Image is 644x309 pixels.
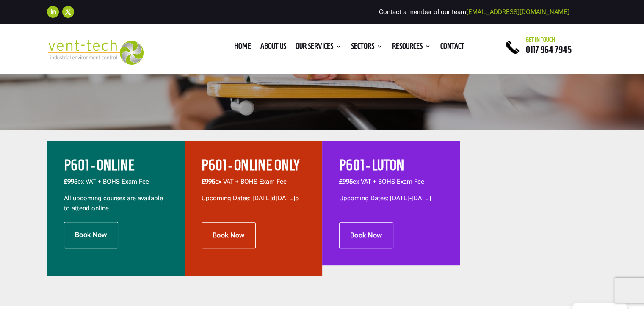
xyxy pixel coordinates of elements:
img: 2023-09-27T08_35_16.549ZVENT-TECH---Clear-background [47,40,144,65]
p: Upcoming Dates: [DATE]-[DATE] [339,193,443,204]
a: Book Now [64,222,118,248]
span: All upcoming courses are available to attend online [64,194,163,212]
a: Book Now [339,222,393,248]
a: Resources [392,43,431,52]
h2: P601 - ONLINE [64,158,168,177]
p: ex VAT + BOHS Exam Fee [202,177,305,193]
a: 0117 964 7945 [526,44,572,55]
a: Sectors [351,43,383,52]
h2: P601 - LUTON [339,158,443,177]
span: £995 [339,178,353,185]
a: [EMAIL_ADDRESS][DOMAIN_NAME] [466,8,569,16]
p: ex VAT + BOHS Exam Fee [339,177,443,193]
p: Upcoming Dates: [DATE]d[DATE]5 [202,193,305,204]
h2: P601 - ONLINE ONLY [202,158,305,177]
span: Get in touch [526,36,555,43]
b: £995 [64,178,77,185]
p: ex VAT + BOHS Exam Fee [64,177,168,193]
a: About us [260,43,286,52]
a: Book Now [202,222,256,248]
span: £995 [202,178,215,185]
a: Our Services [296,43,342,52]
a: Contact [440,43,464,52]
a: Home [234,43,251,52]
a: Follow on LinkedIn [47,6,59,18]
a: Follow on X [62,6,74,18]
span: Contact a member of our team [379,8,569,16]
